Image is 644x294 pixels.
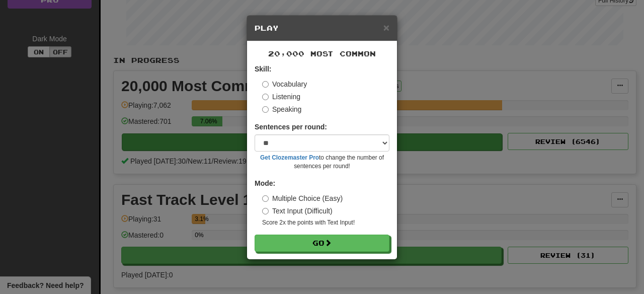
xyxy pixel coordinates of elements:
[262,195,269,202] input: Multiple Choice (Easy)
[262,92,300,102] label: Listening
[383,22,389,33] button: Close
[262,106,269,113] input: Speaking
[262,193,343,203] label: Multiple Choice (Easy)
[255,154,389,171] small: to change the number of sentences per round!
[255,235,389,252] button: Go
[262,104,301,114] label: Speaking
[268,49,376,58] span: 20,000 Most Common
[262,218,389,227] small: Score 2x the points with Text Input !
[255,65,271,73] strong: Skill:
[262,208,269,214] input: Text Input (Difficult)
[262,206,333,216] label: Text Input (Difficult)
[262,94,269,100] input: Listening
[255,23,389,33] h5: Play
[383,22,389,33] span: ×
[260,154,319,161] a: Get Clozemaster Pro
[255,179,275,187] strong: Mode:
[255,122,327,132] label: Sentences per round:
[262,81,269,88] input: Vocabulary
[262,79,307,89] label: Vocabulary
